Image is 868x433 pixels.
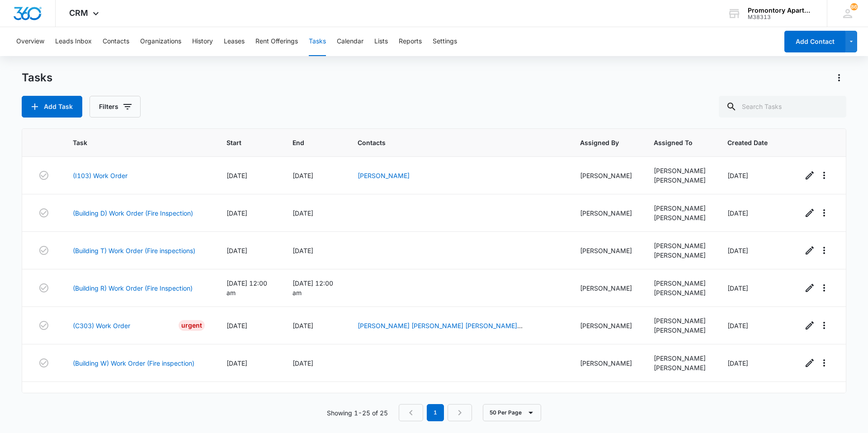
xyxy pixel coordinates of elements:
button: History [192,27,213,56]
div: Urgent [179,320,205,331]
div: notifications count [850,3,858,10]
div: account name [748,7,814,14]
span: Task [73,138,192,147]
span: [DATE] 12:00 am [226,279,267,297]
span: [DATE] [292,172,313,179]
span: [DATE] [226,322,247,329]
span: [DATE] [727,359,748,367]
a: (Building T) Work Order (Fire inspections) [73,246,195,255]
span: CRM [69,8,88,18]
a: (I103) Work Order [73,171,127,180]
button: Leads Inbox [55,27,92,56]
div: [PERSON_NAME] [654,363,706,372]
a: (C303) Work Order [73,321,130,330]
button: Lists [374,27,388,56]
button: Organizations [140,27,181,56]
span: [DATE] [727,322,748,329]
span: [DATE] [226,209,247,217]
input: Search Tasks [719,96,846,118]
button: Filters [90,96,141,118]
span: [DATE] [226,247,247,254]
button: Tasks [309,27,326,56]
button: Add Contact [784,31,845,52]
div: [PERSON_NAME] [654,391,706,400]
a: (Building R) Work Order (Fire Inspection) [73,283,193,293]
span: Assigned By [580,138,619,147]
em: 1 [427,404,444,421]
span: [DATE] 12:00 am [292,279,333,297]
span: End [292,138,323,147]
span: Assigned To [654,138,693,147]
a: (Building D) Work Order (Fire Inspection) [73,208,193,218]
div: [PERSON_NAME] [654,353,706,363]
button: Contacts [103,27,129,56]
span: [DATE] [292,209,313,217]
div: [PERSON_NAME] [654,166,706,175]
span: [DATE] [727,247,748,254]
span: Created Date [727,138,768,147]
button: 50 Per Page [483,404,541,421]
div: [PERSON_NAME] [580,208,632,218]
button: Actions [832,71,846,85]
div: [PERSON_NAME] [580,321,632,330]
nav: Pagination [399,404,472,421]
span: [DATE] [292,359,313,367]
h1: Tasks [22,71,52,85]
a: [PERSON_NAME] [358,172,410,179]
div: [PERSON_NAME] [654,175,706,185]
span: [DATE] [727,209,748,217]
div: account id [748,14,814,20]
span: [DATE] [292,322,313,329]
span: Contacts [358,138,545,147]
div: [PERSON_NAME] [654,316,706,325]
button: Add Task [22,96,82,118]
div: [PERSON_NAME] [654,325,706,335]
span: [DATE] [292,247,313,254]
button: Calendar [337,27,363,56]
span: [DATE] [727,172,748,179]
div: [PERSON_NAME] [580,171,632,180]
a: (Building W) Work Order (Fire inspection) [73,358,194,368]
div: [PERSON_NAME] [580,283,632,293]
a: [PERSON_NAME] [PERSON_NAME] [PERSON_NAME] [PERSON_NAME] [PERSON_NAME] [358,322,523,339]
div: [PERSON_NAME] [654,241,706,250]
span: [DATE] [727,284,748,292]
p: Showing 1-25 of 25 [327,408,388,418]
button: Rent Offerings [255,27,298,56]
span: [DATE] [226,172,247,179]
div: [PERSON_NAME] [654,278,706,288]
button: Settings [433,27,457,56]
button: Overview [16,27,44,56]
div: [PERSON_NAME] [654,213,706,222]
div: [PERSON_NAME] [654,203,706,213]
span: 86 [850,3,858,10]
div: [PERSON_NAME] [580,246,632,255]
button: Leases [224,27,245,56]
span: [DATE] [226,359,247,367]
div: [PERSON_NAME] [654,250,706,260]
button: Reports [399,27,422,56]
div: [PERSON_NAME] [580,358,632,368]
span: Start [226,138,258,147]
div: [PERSON_NAME] [654,288,706,297]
